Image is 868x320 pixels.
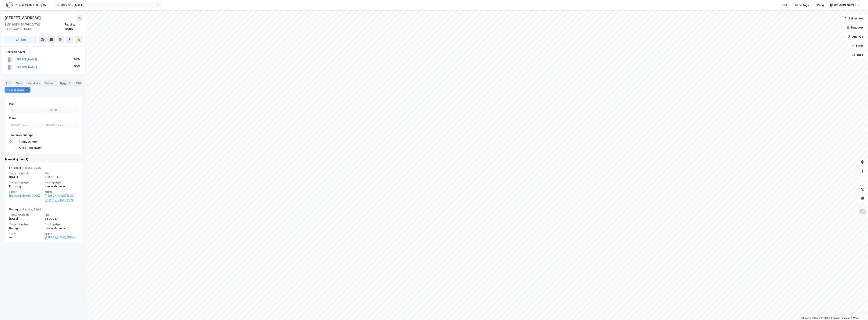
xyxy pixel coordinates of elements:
[5,22,65,31] div: 8215, [GEOGRAPHIC_DATA], [GEOGRAPHIC_DATA]
[45,213,78,216] span: Pris
[5,87,30,93] div: Transaksjoner
[60,2,156,8] input: Søk på adresse, matrikkel, gårdeiere, leietakere eller personer
[9,216,42,221] div: [DATE]
[25,80,41,86] div: Leietakere
[9,207,41,213] div: Uoppgitt -
[841,15,866,22] button: Bokmerker
[9,102,14,106] div: Pris
[25,88,29,92] div: 2
[45,193,78,198] a: [PERSON_NAME] (50%),
[6,2,46,8] img: logo.f888ab2527a4732fd821a326f86c7f29.svg
[834,3,856,7] div: [PERSON_NAME]
[9,184,42,189] div: Fritt salg
[5,80,12,86] div: Info
[9,213,42,216] span: Tinglysningsdato
[45,198,78,203] a: [PERSON_NAME] (50%)
[843,24,866,31] button: Datasett
[812,317,831,319] a: OpenStreetMap
[9,193,42,198] a: [PERSON_NAME] (100%)
[45,175,78,179] div: 950 000 kr
[45,184,78,189] div: Hjemmelshaver
[9,165,42,172] div: Fritt salg -
[782,3,787,7] div: Kart
[796,3,809,7] div: Mine Tags
[45,216,78,221] div: 85 000 kr
[67,81,71,85] div: 1
[14,80,23,86] div: Eiere
[9,226,42,230] div: Uoppgitt
[45,226,78,230] div: Hjemmelshaver
[9,190,42,193] span: Selger
[9,235,42,240] div: —
[849,302,868,320] iframe: Chat Widget
[45,190,78,193] span: Kjøper
[849,51,866,59] button: Tags
[9,223,42,226] span: Tinglysningstype
[59,80,73,86] div: Bygg
[9,175,42,179] div: [DATE]
[849,302,868,320] div: Kontrollprogram for chat
[43,80,57,86] div: Datasett
[45,235,78,240] a: [PERSON_NAME] (100%)
[5,157,83,162] div: Transaksjoner (2)
[9,107,43,113] input: Fra
[45,232,78,235] span: Kjøper
[45,223,78,226] span: Eierskapstype
[9,122,43,128] input: DD.MM.YYYY
[848,42,866,49] button: Filter
[44,107,78,113] input: Til 950000
[65,22,83,31] div: Fauske, 78/83
[45,172,78,175] span: Pris
[801,317,811,319] a: Mapbox
[74,64,80,69] div: 50%
[44,122,78,128] input: DD.MM.YYYY
[45,181,78,184] span: Eierskapstype
[9,116,16,121] div: Dato
[845,33,866,40] button: Analyse
[9,181,42,184] span: Tinglysningstype
[9,232,42,235] span: Selger
[9,133,34,137] div: Transaksjonstype
[23,166,42,169] a: Fauske, 78/83
[5,36,37,43] button: Tag
[5,50,82,54] div: Hjemmelshaver
[74,80,82,86] div: ESG
[23,208,41,211] a: Fauske, 78/83
[859,208,866,216] img: Z
[9,172,42,175] span: Tinglysningsdato
[74,56,80,61] div: 50%
[831,317,850,319] a: Improve this map
[817,3,824,7] div: Bolig
[19,146,42,149] div: Aksjetransaksjon
[19,140,38,143] div: Tinglysninger
[5,15,42,21] div: [STREET_ADDRESS]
